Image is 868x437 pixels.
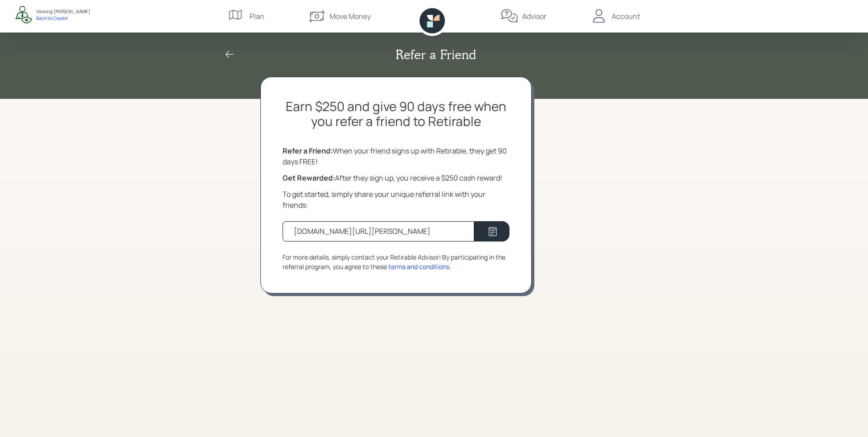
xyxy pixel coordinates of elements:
[36,8,90,15] div: Viewing: [PERSON_NAME]
[522,11,547,22] div: Advisor
[612,11,640,22] div: Account
[283,99,509,129] h2: Earn $250 and give 90 days free when you refer a friend to Retirable
[396,47,476,62] h2: Refer a Friend
[283,189,509,210] div: To get started, simply share your unique referral link with your friends:
[283,172,509,183] div: After they sign up, you receive a $250 cash reward!
[283,146,333,156] b: Refer a Friend:
[283,145,509,167] div: When your friend signs up with Retirable, they get 90 days FREE!
[330,11,371,22] div: Move Money
[283,252,509,271] div: For more details, simply contact your Retirable Advisor! By participating in the referral program...
[388,262,449,271] div: terms and conditions
[36,15,90,21] div: Back to Copilot
[250,11,264,22] div: Plan
[294,226,430,237] div: [DOMAIN_NAME][URL][PERSON_NAME]
[283,173,335,183] b: Get Rewarded:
